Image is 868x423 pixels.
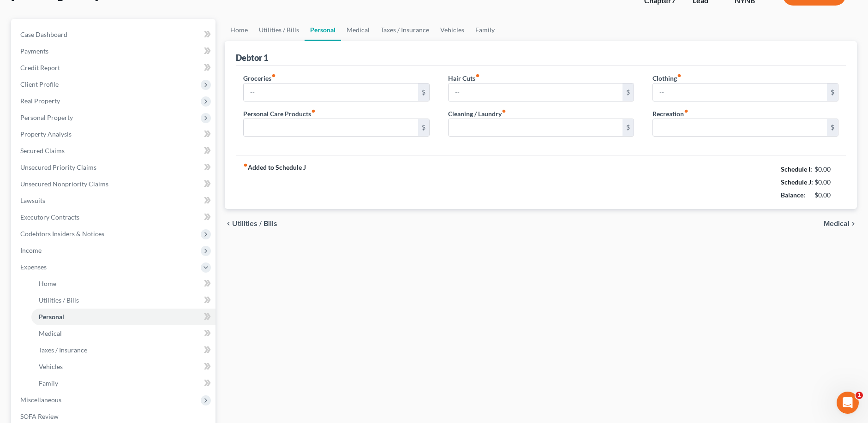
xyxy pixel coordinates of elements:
strong: Balance: [781,191,805,199]
a: Home [31,275,216,292]
a: Unsecured Nonpriority Claims [13,176,216,192]
label: Recreation [652,109,688,119]
a: Medical [341,19,375,41]
span: Medical [39,329,62,337]
div: Debtor 1 [236,52,268,63]
i: fiber_manual_record [502,109,506,113]
span: Property Analysis [20,130,72,138]
span: Unsecured Nonpriority Claims [20,180,108,188]
a: Unsecured Priority Claims [13,159,216,176]
a: Family [31,375,216,392]
i: fiber_manual_record [475,73,480,78]
span: Credit Report [20,64,60,71]
i: fiber_manual_record [243,163,248,167]
button: Medical chevron_right [824,220,857,227]
span: Utilities / Bills [232,220,277,227]
span: Codebtors Insiders & Notices [20,230,104,238]
span: Real Property [20,97,60,105]
span: Home [39,280,56,287]
a: Case Dashboard [13,26,216,43]
span: Family [39,379,58,387]
div: $ [623,83,634,101]
input: -- [244,83,418,101]
span: Expenses [20,263,47,271]
i: fiber_manual_record [684,109,688,113]
a: Personal [305,19,341,41]
input: -- [449,83,623,101]
span: Executory Contracts [20,213,79,221]
div: $ [827,83,838,101]
span: Medical [824,220,850,227]
a: Utilities / Bills [253,19,305,41]
a: Vehicles [435,19,470,41]
span: Utilities / Bills [39,296,79,304]
div: $ [418,119,429,137]
strong: Schedule I: [781,165,812,173]
i: fiber_manual_record [311,109,316,113]
label: Clothing [652,73,682,83]
a: Taxes / Insurance [375,19,435,41]
a: Utilities / Bills [31,292,216,309]
a: Secured Claims [13,143,216,159]
i: fiber_manual_record [271,73,276,78]
div: $0.00 [814,165,839,174]
a: Payments [13,43,216,60]
span: Lawsuits [20,197,45,204]
span: Vehicles [39,363,63,370]
span: Case Dashboard [20,30,67,38]
iframe: Intercom live chat [837,392,859,414]
i: fiber_manual_record [677,73,682,78]
span: Income [20,246,42,254]
span: Miscellaneous [20,396,61,404]
label: Cleaning / Laundry [448,109,506,119]
i: chevron_left [225,220,232,227]
div: $ [623,119,634,137]
a: Taxes / Insurance [31,342,216,358]
button: chevron_left Utilities / Bills [225,220,277,227]
a: Home [225,19,253,41]
input: -- [244,119,418,137]
span: Client Profile [20,80,59,88]
strong: Added to Schedule J [243,163,306,202]
a: Family [470,19,500,41]
a: Vehicles [31,358,216,375]
span: Personal [39,313,64,321]
div: $0.00 [814,191,839,200]
a: Lawsuits [13,192,216,209]
input: -- [449,119,623,137]
a: Property Analysis [13,126,216,143]
span: Secured Claims [20,147,65,155]
i: chevron_right [850,220,857,227]
span: Taxes / Insurance [39,346,87,354]
span: 1 [856,392,863,399]
span: Unsecured Priority Claims [20,163,96,171]
a: Credit Report [13,60,216,76]
label: Personal Care Products [243,109,316,119]
strong: Schedule J: [781,178,813,186]
input: -- [653,83,827,101]
span: SOFA Review [20,412,59,420]
div: $0.00 [814,178,839,187]
span: Payments [20,47,48,55]
a: Personal [31,309,216,325]
a: Executory Contracts [13,209,216,226]
label: Hair Cuts [448,73,480,83]
label: Groceries [243,73,276,83]
input: -- [653,119,827,137]
span: Personal Property [20,113,73,121]
a: Medical [31,325,216,342]
div: $ [418,83,429,101]
div: $ [827,119,838,137]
